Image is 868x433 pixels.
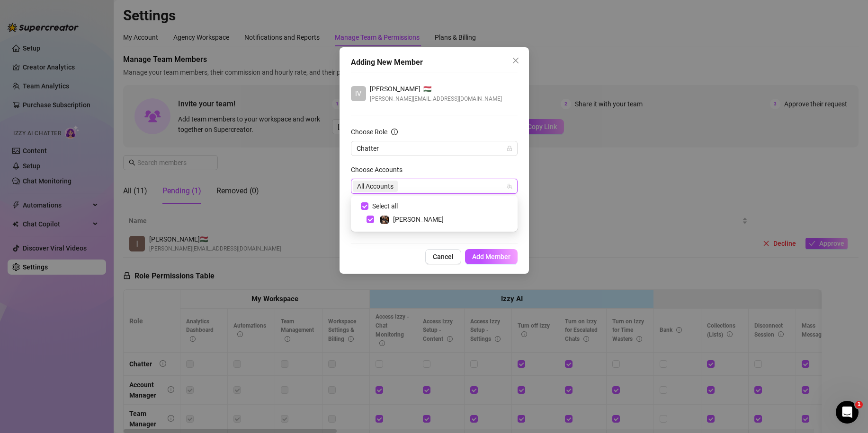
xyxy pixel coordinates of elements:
span: All Accounts [353,181,398,192]
span: Chatter [357,141,512,156]
span: Select tree node [367,216,374,223]
iframe: Intercom live chat [836,401,859,424]
span: close [512,57,519,64]
span: team [507,183,512,189]
span: Select all [368,201,402,211]
span: Close [508,57,523,64]
span: [PERSON_NAME] [370,84,421,94]
div: 🇭🇺 [370,84,502,94]
span: Add Member [472,253,510,260]
span: lock [507,146,512,151]
span: IV [355,88,361,99]
span: [PERSON_NAME][EMAIL_ADDRESS][DOMAIN_NAME] [370,94,502,104]
button: Cancel [425,249,461,264]
div: Choose Role [351,127,387,137]
span: All Accounts [357,181,394,191]
img: Addie [380,216,389,224]
label: Choose Accounts [351,165,409,175]
div: Adding New Member [351,57,518,68]
span: Cancel [433,253,454,260]
span: 1 [855,401,863,408]
button: Add Member [465,249,518,264]
span: [PERSON_NAME] [393,216,444,223]
button: Close [508,53,523,68]
span: info-circle [391,129,398,135]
